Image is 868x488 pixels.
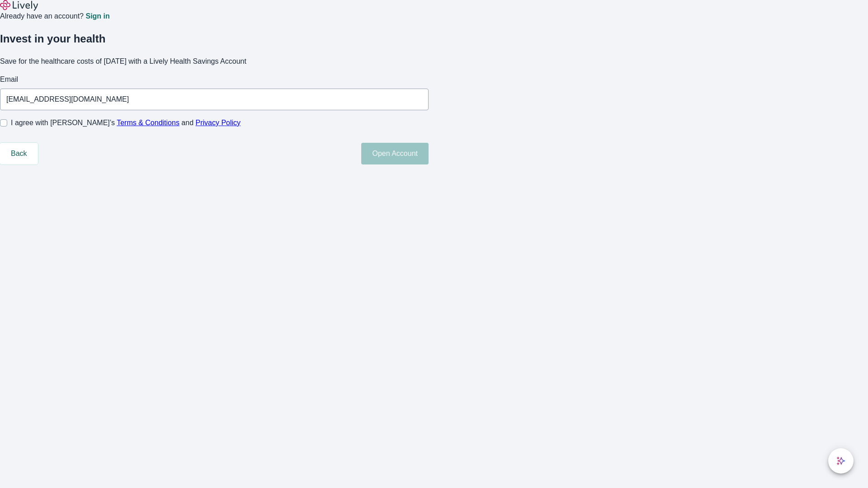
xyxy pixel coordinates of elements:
a: Privacy Policy [196,119,241,127]
button: chat [828,448,854,474]
span: I agree with [PERSON_NAME]’s and [11,117,241,128]
svg: Lively AI Assistant [836,456,845,465]
a: Terms & Conditions [117,119,179,127]
a: Sign in [85,13,109,20]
